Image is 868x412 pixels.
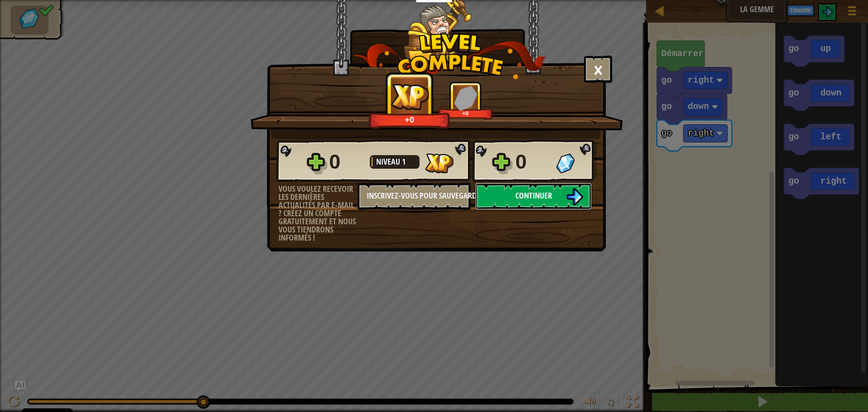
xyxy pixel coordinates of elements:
img: XP gagnée [425,153,453,173]
div: +0 [371,114,448,125]
img: XP gagnée [391,83,429,110]
img: level_complete.png [352,33,546,79]
button: Continuer [475,183,592,210]
div: 0 [515,147,551,176]
span: Niveau [376,156,402,167]
span: Continuer [515,190,552,201]
div: 0 [329,147,364,176]
img: Gemmes gagnées [454,85,477,110]
span: 1 [402,156,406,167]
img: Continuer [566,188,583,205]
button: Inscrivez-vous pour sauvegarder vos progrès [358,183,471,210]
div: Vous voulez recevoir les dernières actualités par e-mail ? Créez un compte gratuitement et nous v... [278,185,358,242]
img: Gemmes gagnées [556,153,575,173]
div: +0 [440,110,491,117]
button: × [584,56,612,83]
